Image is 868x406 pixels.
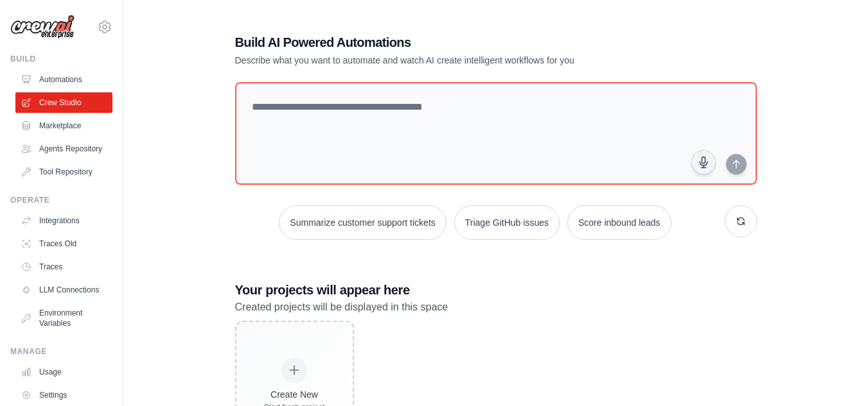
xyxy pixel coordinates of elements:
[15,257,112,277] a: Traces
[15,385,112,405] a: Settings
[725,205,757,237] button: Get new suggestions
[10,54,112,64] div: Build
[691,150,716,174] button: Click to speak your automation idea
[15,69,112,90] a: Automations
[235,54,667,67] p: Describe what you want to automate and watch AI create intelligent workflows for you
[15,92,112,113] a: Crew Studio
[15,303,112,334] a: Environment Variables
[15,162,112,182] a: Tool Repository
[279,205,446,240] button: Summarize customer support tickets
[15,233,112,254] a: Traces Old
[15,139,112,159] a: Agents Repository
[15,210,112,231] a: Integrations
[454,205,560,240] button: Triage GitHub issues
[10,15,75,39] img: Logo
[235,281,757,299] h3: Your projects will appear here
[264,388,325,401] div: Create New
[235,33,667,51] h1: Build AI Powered Automations
[567,205,671,240] button: Score inbound leads
[15,362,112,382] a: Usage
[15,115,112,136] a: Marketplace
[15,280,112,300] a: LLM Connections
[10,346,112,357] div: Manage
[10,195,112,205] div: Operate
[235,299,757,316] p: Created projects will be displayed in this space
